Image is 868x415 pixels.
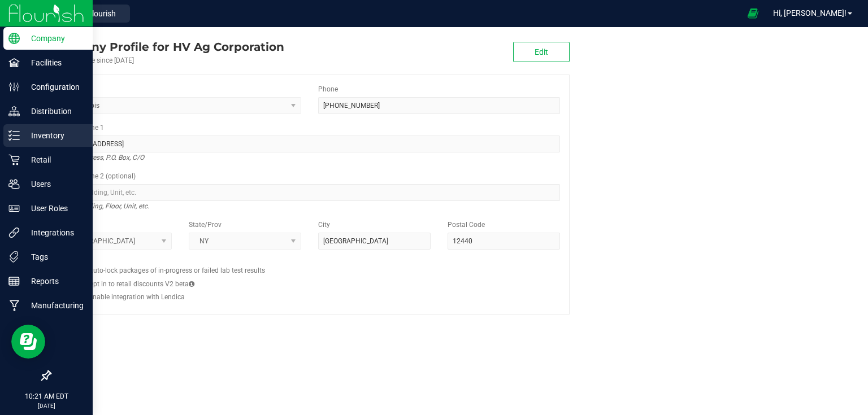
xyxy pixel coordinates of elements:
[59,151,144,164] i: Street address, P.O. Box, C/O
[8,130,20,141] inline-svg: Inventory
[20,299,88,312] p: Manufacturing
[5,401,88,410] p: [DATE]
[448,220,485,230] label: Postal Code
[773,8,847,18] span: Hi, [PERSON_NAME]!
[20,80,88,94] p: Configuration
[20,202,88,215] p: User Roles
[318,233,431,250] input: City
[20,32,88,45] p: Company
[8,106,20,117] inline-svg: Distribution
[20,129,88,142] p: Inventory
[8,203,20,214] inline-svg: User Roles
[89,265,265,276] label: Auto-lock packages of in-progress or failed lab test results
[11,325,45,359] iframe: Resource center
[50,38,284,55] div: HV Ag Corporation
[8,276,20,287] inline-svg: Reports
[59,171,136,181] label: Address Line 2 (optional)
[8,227,20,238] inline-svg: Integrations
[189,220,222,230] label: State/Prov
[20,153,88,167] p: Retail
[318,220,330,230] label: City
[59,199,149,213] i: Suite, Building, Floor, Unit, etc.
[20,250,88,264] p: Tags
[59,258,560,265] h2: Configs
[318,97,560,114] input: (123) 456-7890
[89,292,185,302] label: Enable integration with Lendica
[8,57,20,68] inline-svg: Facilities
[20,226,88,239] p: Integrations
[59,136,560,152] input: Address
[50,55,284,65] div: Account active since [DATE]
[513,42,570,62] button: Edit
[535,47,548,56] span: Edit
[448,233,560,250] input: Postal Code
[89,279,194,289] label: Opt in to retail discounts V2 beta
[20,104,88,118] p: Distribution
[8,81,20,93] inline-svg: Configuration
[5,391,88,401] p: 10:21 AM EDT
[8,251,20,263] inline-svg: Tags
[8,300,20,311] inline-svg: Manufacturing
[8,154,20,165] inline-svg: Retail
[20,177,88,191] p: Users
[59,184,560,201] input: Suite, Building, Unit, etc.
[318,84,338,94] label: Phone
[20,56,88,69] p: Facilities
[8,178,20,190] inline-svg: Users
[8,33,20,44] inline-svg: Company
[20,274,88,288] p: Reports
[740,2,766,24] span: Open Ecommerce Menu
